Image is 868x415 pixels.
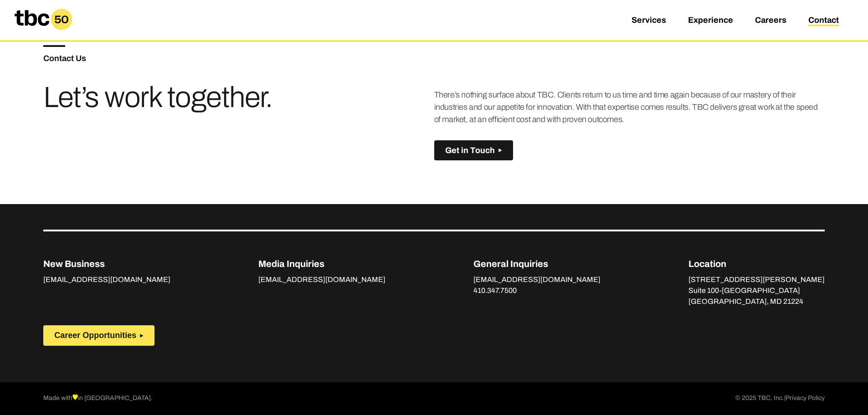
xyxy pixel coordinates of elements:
[43,84,304,111] h3: Let’s work together.
[43,393,153,404] p: Made with in [GEOGRAPHIC_DATA].
[43,257,170,271] p: New Business
[54,331,136,340] span: Career Opportunities
[434,89,825,126] p: There’s nothing surface about TBC. Clients return to us time and time again because of our master...
[688,285,825,296] p: Suite 100-[GEOGRAPHIC_DATA]
[688,257,825,271] p: Location
[688,274,825,285] p: [STREET_ADDRESS][PERSON_NAME]
[43,54,434,62] h5: Contact Us
[473,257,601,271] p: General Inquiries
[258,257,385,271] p: Media Inquiries
[735,393,825,404] p: © 2025 TBC, Inc.
[434,140,513,161] button: Get in Touch
[755,15,786,26] a: Careers
[688,15,733,26] a: Experience
[632,15,666,26] a: Services
[43,325,154,346] button: Career Opportunities
[786,393,825,404] a: Privacy Policy
[808,15,839,26] a: Contact
[473,276,601,286] a: [EMAIL_ADDRESS][DOMAIN_NAME]
[43,276,170,286] a: [EMAIL_ADDRESS][DOMAIN_NAME]
[258,276,385,286] a: [EMAIL_ADDRESS][DOMAIN_NAME]
[688,296,825,307] p: [GEOGRAPHIC_DATA], MD 21224
[7,26,79,36] a: Home
[784,395,786,401] span: |
[473,287,517,297] a: 410.347.7500
[445,146,495,155] span: Get in Touch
